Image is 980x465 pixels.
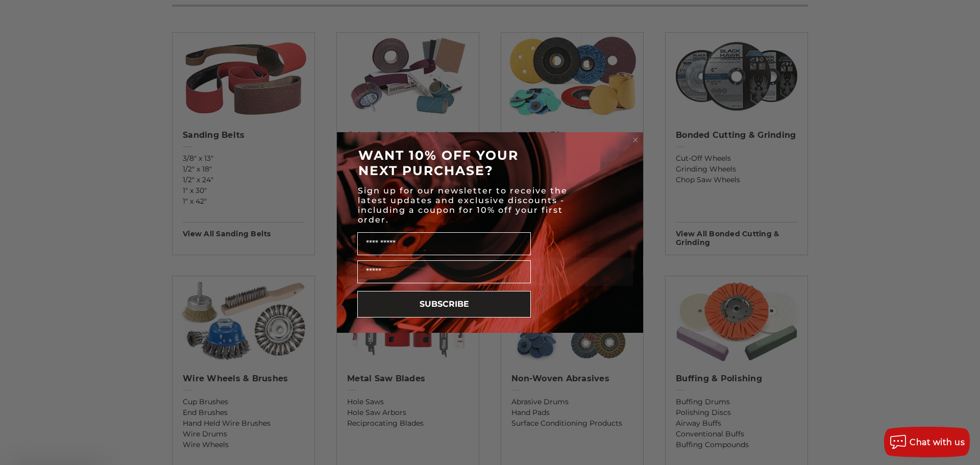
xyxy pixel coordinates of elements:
[358,148,519,178] span: WANT 10% OFF YOUR NEXT PURCHASE?
[910,437,965,447] span: Chat with us
[630,135,641,145] button: Close dialog
[884,427,970,457] button: Chat with us
[358,186,568,225] span: Sign up for our newsletter to receive the latest updates and exclusive discounts - including a co...
[357,260,531,283] input: Email
[357,291,531,317] button: SUBSCRIBE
